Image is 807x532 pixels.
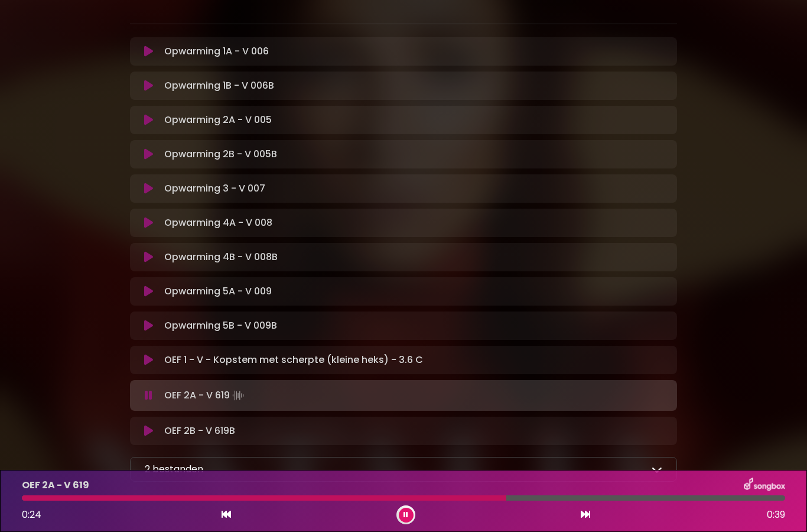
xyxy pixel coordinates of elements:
[744,478,785,493] img: songbox-logo-white.png
[164,319,277,332] font: Opwarming 5B - V 009B
[164,181,265,195] font: Opwarming 3 - V 007
[164,250,278,264] font: Opwarming 4B - V 008B
[145,462,203,476] font: 2 bestanden
[230,387,246,404] img: waveform4.gif
[164,216,272,229] font: Opwarming 4A - V 008
[767,508,785,521] font: 0:39
[164,424,235,437] font: OEF 2B - V 619B
[164,353,423,366] font: OEF 1 - V - Kopstem met scherpte (kleine heks) - 3.6 C
[164,113,272,126] font: Opwarming 2A - V 005
[164,388,230,402] font: OEF 2A - V 619
[164,79,274,92] font: Opwarming 1B - V 006B
[164,44,269,58] font: Opwarming 1A - V 006
[164,147,277,161] font: Opwarming 2B - V 005B
[164,284,272,298] font: Opwarming 5A - V 009
[22,478,89,492] font: OEF 2A - V 619
[22,508,41,521] span: 0:24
